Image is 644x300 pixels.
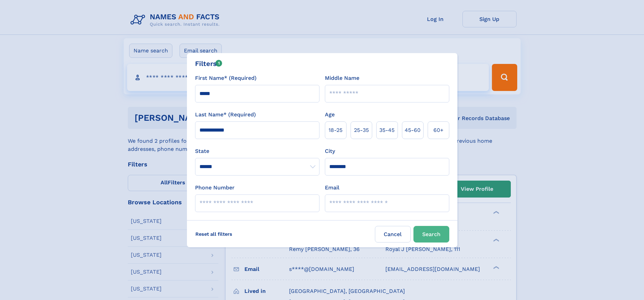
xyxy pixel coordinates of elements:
[325,74,359,82] label: Middle Name
[354,126,369,134] span: 25‑35
[195,147,319,155] label: State
[379,126,395,134] span: 35‑45
[329,126,342,134] span: 18‑25
[413,226,449,243] button: Search
[195,59,222,69] div: Filters
[195,74,257,82] label: First Name* (Required)
[375,226,411,243] label: Cancel
[405,126,421,134] span: 45‑60
[195,184,235,192] label: Phone Number
[191,226,237,242] label: Reset all filters
[325,147,335,155] label: City
[325,111,335,119] label: Age
[195,111,256,119] label: Last Name* (Required)
[433,126,444,134] span: 60+
[325,184,339,192] label: Email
